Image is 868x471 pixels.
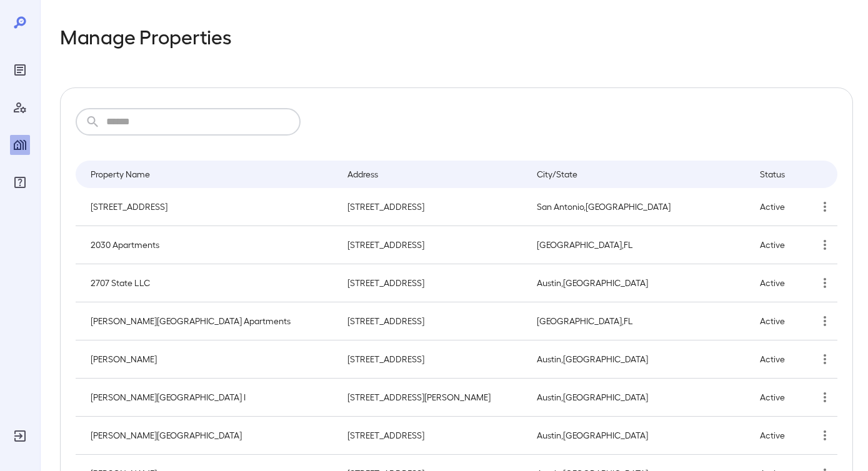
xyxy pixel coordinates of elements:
[347,315,517,327] p: [STREET_ADDRESS]
[91,239,327,251] p: 2030 Apartments
[760,201,792,213] p: Active
[537,391,740,404] p: Austin , [GEOGRAPHIC_DATA]
[347,353,517,365] p: [STREET_ADDRESS]
[60,25,853,47] h2: Manage Properties
[760,429,792,442] p: Active
[91,429,327,442] p: [PERSON_NAME][GEOGRAPHIC_DATA]
[91,315,327,327] p: [PERSON_NAME][GEOGRAPHIC_DATA] Apartments
[760,391,792,404] p: Active
[10,135,30,155] div: Manage Properties
[10,60,30,80] div: Reports
[347,277,517,289] p: [STREET_ADDRESS]
[347,201,517,213] p: [STREET_ADDRESS]
[337,161,527,188] th: Address
[750,161,802,188] th: Status
[760,353,792,365] p: Active
[10,97,30,117] div: Manage Users
[91,391,327,404] p: [PERSON_NAME][GEOGRAPHIC_DATA] I
[537,239,740,251] p: [GEOGRAPHIC_DATA] , FL
[527,161,750,188] th: City/State
[537,201,740,213] p: San Antonio , [GEOGRAPHIC_DATA]
[10,426,30,446] div: Log Out
[537,429,740,442] p: Austin , [GEOGRAPHIC_DATA]
[537,315,740,327] p: [GEOGRAPHIC_DATA] , FL
[10,172,30,192] div: FAQ
[537,277,740,289] p: Austin , [GEOGRAPHIC_DATA]
[91,201,327,213] p: [STREET_ADDRESS]
[760,315,792,327] p: Active
[347,391,517,404] p: [STREET_ADDRESS][PERSON_NAME]
[91,353,327,365] p: [PERSON_NAME]
[760,239,792,251] p: Active
[76,161,337,188] th: Property Name
[760,277,792,289] p: Active
[91,277,327,289] p: 2707 State LLC
[347,429,517,442] p: [STREET_ADDRESS]
[347,239,517,251] p: [STREET_ADDRESS]
[537,353,740,365] p: Austin , [GEOGRAPHIC_DATA]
